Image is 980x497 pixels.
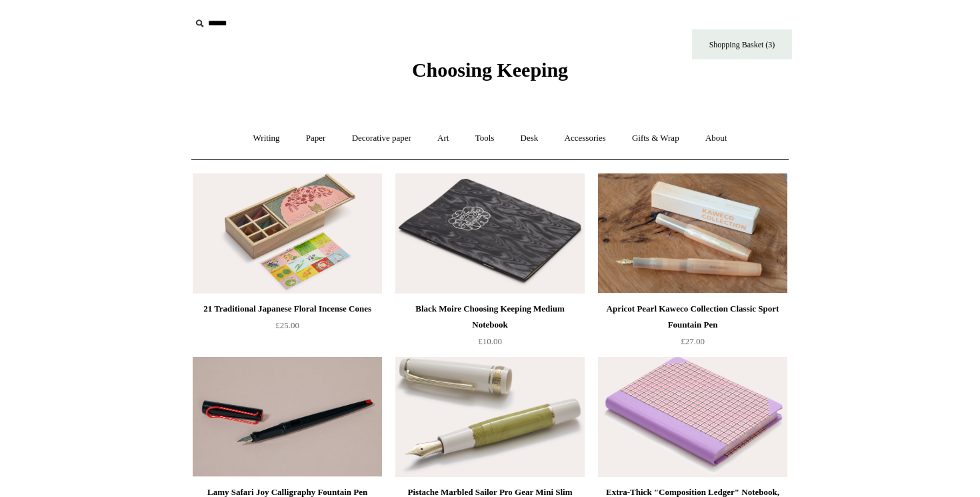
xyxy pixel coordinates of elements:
a: Extra-Thick "Composition Ledger" Notebook, Chiyogami Notebook, Pink Plaid Extra-Thick "Compositio... [598,357,787,477]
a: 21 Traditional Japanese Floral Incense Cones £25.00 [193,301,382,356]
a: Writing [241,121,292,156]
a: Apricot Pearl Kaweco Collection Classic Sport Fountain Pen £27.00 [598,301,787,356]
a: Accessories [553,121,618,156]
img: Black Moire Choosing Keeping Medium Notebook [395,173,585,294]
a: Black Moire Choosing Keeping Medium Notebook £10.00 [395,301,585,356]
span: £27.00 [681,336,705,346]
a: Choosing Keeping [412,69,568,79]
img: 21 Traditional Japanese Floral Incense Cones [193,173,382,294]
span: £10.00 [478,336,502,346]
a: Art [425,121,461,156]
a: Shopping Basket (3) [692,29,792,59]
div: Black Moire Choosing Keeping Medium Notebook [399,301,581,333]
a: 21 Traditional Japanese Floral Incense Cones 21 Traditional Japanese Floral Incense Cones [193,173,382,294]
span: £25.00 [275,320,299,330]
a: Lamy Safari Joy Calligraphy Fountain Pen Lamy Safari Joy Calligraphy Fountain Pen [193,357,382,477]
a: Paper [294,121,338,156]
a: Decorative paper [340,121,423,156]
img: Lamy Safari Joy Calligraphy Fountain Pen [193,357,382,477]
img: Pistache Marbled Sailor Pro Gear Mini Slim Fountain Pen [395,357,585,477]
a: Gifts & Wrap [620,121,691,156]
a: Tools [463,121,507,156]
img: Apricot Pearl Kaweco Collection Classic Sport Fountain Pen [598,173,787,294]
a: Pistache Marbled Sailor Pro Gear Mini Slim Fountain Pen Pistache Marbled Sailor Pro Gear Mini Sli... [395,357,585,477]
span: Choosing Keeping [412,59,568,81]
a: Black Moire Choosing Keeping Medium Notebook Black Moire Choosing Keeping Medium Notebook [395,173,585,294]
div: 21 Traditional Japanese Floral Incense Cones [196,301,379,317]
a: Desk [509,121,551,156]
a: About [693,121,739,156]
a: Apricot Pearl Kaweco Collection Classic Sport Fountain Pen Apricot Pearl Kaweco Collection Classi... [598,173,787,294]
img: Extra-Thick "Composition Ledger" Notebook, Chiyogami Notebook, Pink Plaid [598,357,787,477]
div: Apricot Pearl Kaweco Collection Classic Sport Fountain Pen [601,301,784,333]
